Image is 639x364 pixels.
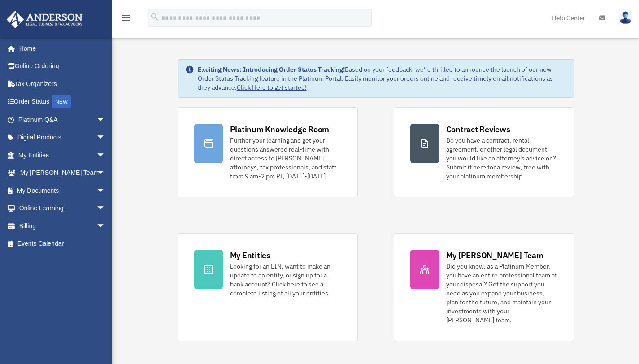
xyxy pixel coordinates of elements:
a: Click Here to get started! [237,83,307,91]
span: arrow_drop_down [96,146,114,165]
a: My [PERSON_NAME] Team Did you know, as a Platinum Member, you have an entire professional team at... [394,233,574,341]
img: Anderson Advisors Platinum Portal [4,11,85,28]
a: My [PERSON_NAME] Teamarrow_drop_down [6,164,119,182]
span: arrow_drop_down [96,111,114,129]
a: Billingarrow_drop_down [6,217,119,235]
a: Events Calendar [6,235,119,253]
a: Contract Reviews Do you have a contract, rental agreement, or other legal document you would like... [394,107,574,197]
div: Further your learning and get your questions answered real-time with direct access to [PERSON_NAM... [230,136,341,181]
div: My [PERSON_NAME] Team [446,250,543,261]
a: Order StatusNEW [6,93,119,111]
div: Contract Reviews [446,124,510,135]
span: arrow_drop_down [96,164,114,182]
div: NEW [52,95,71,108]
strong: Exciting News: Introducing Order Status Tracking! [198,65,345,74]
i: search [150,12,160,22]
a: Platinum Q&Aarrow_drop_down [6,111,119,129]
a: Platinum Knowledge Room Further your learning and get your questions answered real-time with dire... [178,107,358,197]
div: Do you have a contract, rental agreement, or other legal document you would like an attorney's ad... [446,136,557,181]
img: User Pic [619,11,632,24]
span: arrow_drop_down [96,199,114,218]
div: Did you know, as a Platinum Member, you have an entire professional team at your disposal? Get th... [446,262,557,325]
a: Online Ordering [6,57,119,75]
span: arrow_drop_down [96,129,114,147]
a: My Documentsarrow_drop_down [6,182,119,199]
div: Looking for an EIN, want to make an update to an entity, or sign up for a bank account? Click her... [230,262,341,298]
a: menu [121,16,132,23]
a: My Entitiesarrow_drop_down [6,146,119,164]
div: Based on your feedback, we're thrilled to announce the launch of our new Order Status Tracking fe... [198,65,566,92]
span: arrow_drop_down [96,182,114,200]
div: Platinum Knowledge Room [230,124,330,135]
div: My Entities [230,250,270,261]
a: Tax Organizers [6,75,119,93]
a: My Entities Looking for an EIN, want to make an update to an entity, or sign up for a bank accoun... [178,233,358,341]
a: Online Learningarrow_drop_down [6,199,119,217]
a: Digital Productsarrow_drop_down [6,129,119,147]
i: menu [121,13,132,23]
a: Home [6,39,114,57]
span: arrow_drop_down [96,217,114,235]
